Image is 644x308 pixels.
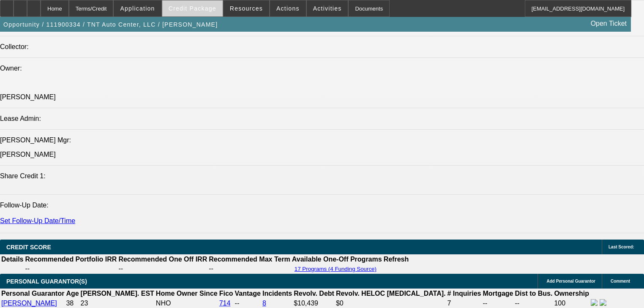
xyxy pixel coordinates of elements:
[587,16,630,31] a: Open Ticket
[611,279,630,283] span: Comment
[336,290,446,297] b: Revolv. HELOC [MEDICAL_DATA].
[114,0,161,16] button: Application
[235,290,261,297] b: Vantage
[483,290,513,297] b: Mortgage
[3,21,218,28] span: Opportunity / 111900334 / TNT Auto Center, LLC / [PERSON_NAME]
[80,299,155,308] td: 23
[313,5,342,12] span: Activities
[162,0,223,16] button: Credit Package
[546,279,595,283] span: Add Personal Guarantor
[609,245,634,249] span: Last Scored:
[169,5,216,12] span: Credit Package
[6,244,51,251] span: CREDIT SCORE
[1,290,64,297] b: Personal Guarantor
[65,299,79,308] td: 38
[156,299,218,308] td: NHO
[292,255,382,264] th: Available One-Off Programs
[554,290,589,297] b: Ownership
[1,300,57,307] a: [PERSON_NAME]
[293,299,335,308] td: $10,439
[219,290,233,297] b: Fico
[307,0,348,16] button: Activities
[118,255,207,264] th: Recommended One Off IRR
[554,299,589,308] td: 100
[1,255,24,264] th: Details
[383,255,409,264] th: Refresh
[276,5,300,12] span: Actions
[270,0,306,16] button: Actions
[208,264,291,273] td: --
[294,290,334,297] b: Revolv. Debt
[156,290,218,297] b: Home Owner Since
[262,300,266,307] a: 8
[235,299,261,308] td: --
[219,300,231,307] a: 714
[25,255,117,264] th: Recommended Portfolio IRR
[336,299,446,308] td: $0
[6,278,87,285] span: PERSONAL GUARANTOR(S)
[230,5,263,12] span: Resources
[81,290,154,297] b: [PERSON_NAME]. EST
[120,5,155,12] span: Application
[483,299,514,308] td: --
[447,290,481,297] b: # Inquiries
[66,290,79,297] b: Age
[208,255,291,264] th: Recommended Max Term
[515,290,553,297] b: Dist to Bus.
[25,264,117,273] td: --
[515,299,553,308] td: --
[447,299,481,308] td: 7
[600,299,606,306] img: linkedin-icon.png
[292,265,379,273] button: 17 Programs (4 Funding Source)
[224,0,269,16] button: Resources
[118,264,207,273] td: --
[591,299,598,306] img: facebook-icon.png
[262,290,292,297] b: Incidents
